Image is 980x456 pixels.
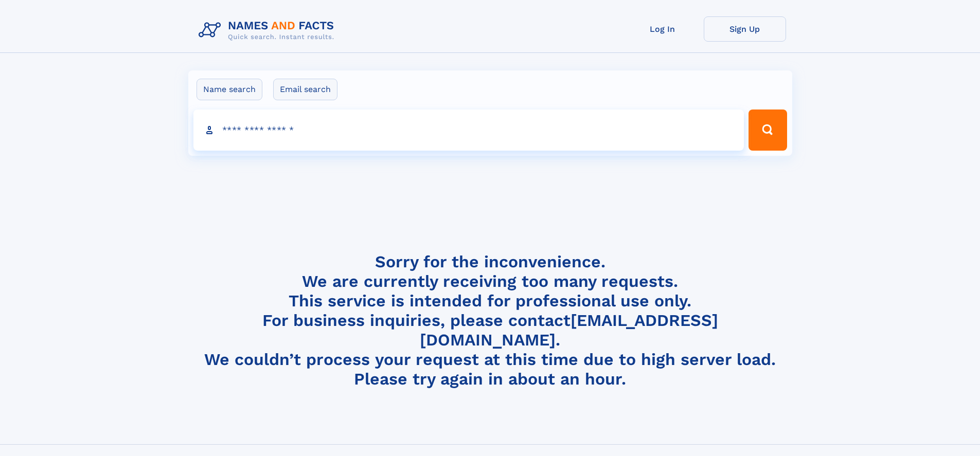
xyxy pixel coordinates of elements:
[621,16,704,42] a: Log In
[420,311,718,350] a: [EMAIL_ADDRESS][DOMAIN_NAME]
[273,79,337,100] label: Email search
[197,79,262,100] label: Name search
[193,110,744,151] input: search input
[194,252,786,389] h4: Sorry for the inconvenience. We are currently receiving too many requests. This service is intend...
[194,16,343,44] img: Logo Names and Facts
[749,110,787,151] button: Search Button
[704,16,786,42] a: Sign Up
